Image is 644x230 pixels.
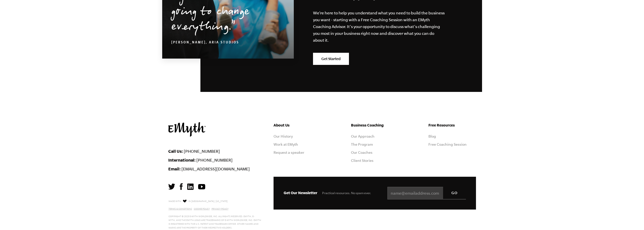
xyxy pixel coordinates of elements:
p: Made with in [GEOGRAPHIC_DATA], [US_STATE]. Copyright © 2025 E-Myth Worldwide, Inc. All rights re... [169,199,261,230]
iframe: Chat Widget [619,206,644,230]
h5: Business Coaching [351,122,399,128]
a: Work at EMyth [274,142,298,146]
span: Get Our Newsletter [284,191,317,195]
img: YouTube [198,184,205,189]
a: Client Stories [351,159,373,163]
img: Facebook [180,183,183,190]
a: [PHONE_NUMBER] [184,149,220,154]
h5: Free Resources [428,122,476,128]
strong: International: [168,158,196,162]
a: Our History [274,134,293,138]
a: Request a speaker [274,150,304,155]
strong: Call Us: [168,149,183,154]
img: Love [183,199,186,203]
a: Get Started [313,53,349,65]
p: We’re here to help you understand what you need to build the business you want - starting with a ... [313,10,445,44]
img: EMyth [168,122,206,137]
a: Privacy Policy [212,208,228,210]
span: Practical resources. No spam ever. [322,191,371,195]
h5: About Us [274,122,321,128]
a: Our Coaches [351,150,372,155]
img: Twitter [168,184,175,190]
a: Free Coaching Session [428,142,467,146]
input: GO [443,187,466,199]
a: Terms & Conditions [169,208,192,210]
input: name@emailaddress.com [387,187,466,199]
a: The Program [351,142,373,146]
strong: Email: [168,166,181,171]
a: Cookie Policy [194,208,210,210]
a: [EMAIL_ADDRESS][DOMAIN_NAME] [181,167,250,171]
a: [PHONE_NUMBER] [196,158,233,162]
img: LinkedIn [187,184,194,190]
cite: [PERSON_NAME], Aria Studios [171,41,239,45]
a: Blog [428,134,436,138]
a: Our Approach [351,134,375,138]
